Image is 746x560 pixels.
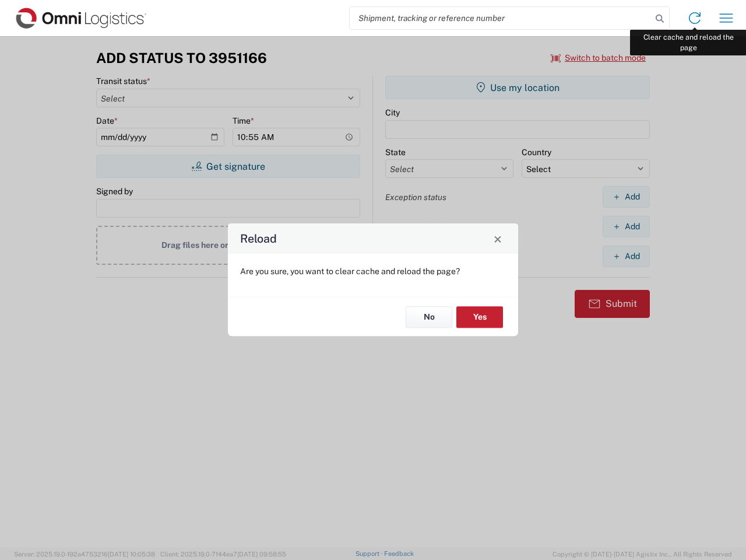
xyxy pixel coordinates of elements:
button: No [406,306,452,328]
button: Yes [456,306,503,328]
h4: Reload [240,230,277,247]
button: Close [490,230,506,247]
input: Shipment, tracking or reference number [350,7,652,29]
p: Are you sure, you want to clear cache and reload the page? [240,266,506,276]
